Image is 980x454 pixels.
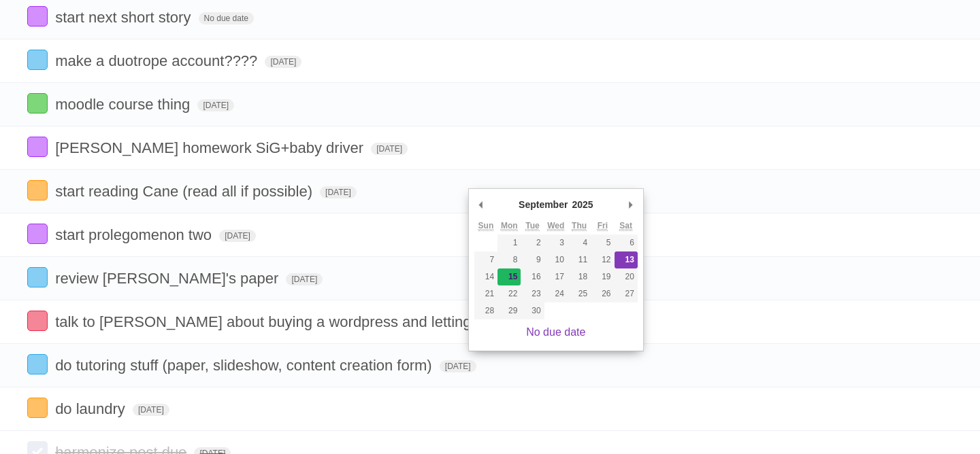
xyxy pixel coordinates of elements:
button: 8 [497,251,521,268]
label: Done [27,224,48,244]
abbr: Monday [501,221,518,231]
button: 15 [497,268,521,285]
button: 16 [521,268,544,285]
button: 11 [568,251,591,268]
label: Done [27,398,48,418]
button: 26 [591,285,614,302]
span: talk to [PERSON_NAME] about buying a wordpress and letting me do my thing [55,313,581,330]
button: 12 [591,251,614,268]
abbr: Thursday [572,221,587,231]
span: [DATE] [219,230,256,242]
label: Done [27,93,48,113]
button: 3 [544,234,568,251]
div: 2025 [570,194,595,215]
span: No due date [199,12,254,24]
abbr: Saturday [619,221,632,231]
button: 27 [615,285,638,302]
span: make a duotrope account???? [55,52,261,69]
button: 14 [474,268,497,285]
button: 20 [615,268,638,285]
button: 17 [544,268,568,285]
span: [DATE] [133,404,169,416]
button: Previous Month [474,194,488,215]
button: 4 [568,234,591,251]
button: 23 [521,285,544,302]
span: do laundry [55,400,129,417]
button: 29 [497,302,521,319]
button: 1 [497,234,521,251]
span: review [PERSON_NAME]'s paper [55,270,282,287]
button: 22 [497,285,521,302]
label: Done [27,6,48,27]
button: 25 [568,285,591,302]
button: 18 [568,268,591,285]
label: Done [27,311,48,331]
label: Done [27,137,48,157]
label: Done [27,50,48,70]
span: [DATE] [320,186,357,198]
button: 13 [615,251,638,268]
span: do tutoring stuff (paper, slideshow, content creation form) [55,357,436,374]
span: [DATE] [197,99,234,111]
span: [DATE] [265,56,301,68]
span: [PERSON_NAME] homework SiG+baby driver [55,139,367,156]
label: Done [27,267,48,287]
abbr: Sunday [478,221,494,231]
span: [DATE] [286,273,323,285]
button: 7 [474,251,497,268]
abbr: Friday [598,221,608,231]
button: 2 [521,234,544,251]
button: 6 [615,234,638,251]
div: September [517,194,570,215]
label: Done [27,180,48,200]
button: 21 [474,285,497,302]
button: 9 [521,251,544,268]
span: [DATE] [440,360,476,372]
button: 19 [591,268,614,285]
button: 28 [474,302,497,319]
abbr: Tuesday [525,221,539,231]
a: No due date [526,326,585,338]
span: start prolegomenon two [55,226,215,243]
span: start reading Cane (read all if possible) [55,183,316,200]
button: 5 [591,234,614,251]
span: moodle course thing [55,96,193,113]
button: 24 [544,285,568,302]
label: Done [27,354,48,374]
button: 30 [521,302,544,319]
span: start next short story [55,9,194,26]
span: [DATE] [371,143,408,155]
button: Next Month [624,194,638,215]
abbr: Wednesday [547,221,564,231]
button: 10 [544,251,568,268]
